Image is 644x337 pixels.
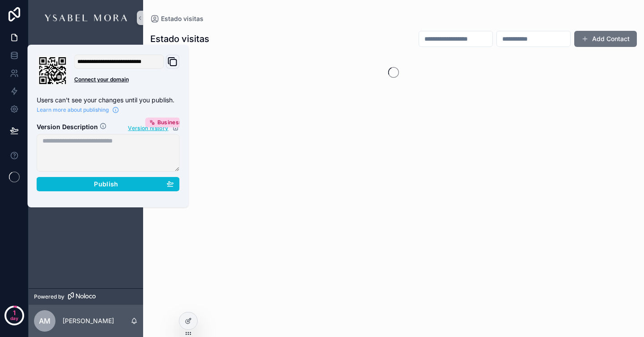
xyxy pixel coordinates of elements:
p: Users can't see your changes until you publish. [37,96,180,105]
h2: Version Description [37,122,98,132]
a: Connect your domain [74,76,180,83]
span: AM [39,316,51,326]
a: Learn more about publishing [37,106,119,114]
a: Estado visitas [150,14,203,23]
div: scrollable content [29,36,143,105]
span: Learn more about publishing [37,106,109,114]
button: Add Contact [574,31,637,47]
div: Domain and Custom Link [74,55,180,87]
h1: Estado visitas [150,33,209,45]
img: App logo [41,11,131,25]
button: Version historyBusiness [127,122,179,132]
span: Publish [94,180,118,188]
p: day [10,312,18,324]
button: Publish [37,177,180,191]
a: Powered by [29,288,143,305]
span: Powered by [34,293,64,300]
p: [PERSON_NAME] [63,316,114,325]
a: App Setup [34,42,138,58]
span: Business [157,119,182,126]
p: 1 [13,308,16,317]
span: Estado visitas [161,14,203,23]
span: Version history [128,123,168,132]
